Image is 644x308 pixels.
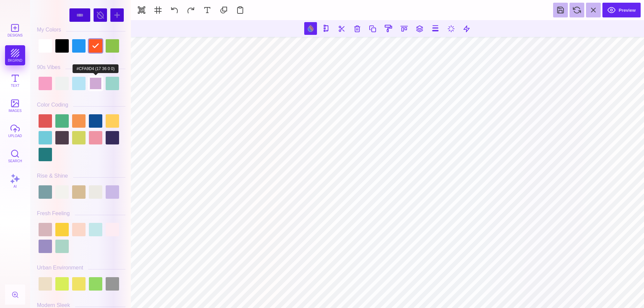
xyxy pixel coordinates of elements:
div: Color Coding [37,102,68,108]
div: 90s Vibes [37,64,60,70]
div: Rise & Shine [37,173,68,179]
div: Urban Environment [37,265,83,271]
div: Fresh Feeling [37,210,70,217]
button: Designs [5,20,25,40]
button: images [5,96,25,116]
button: AI [5,171,25,191]
div: My Colors [37,27,61,33]
button: Search [5,146,25,166]
button: Text [5,70,25,90]
button: upload [5,121,25,141]
button: Preview [602,3,641,17]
